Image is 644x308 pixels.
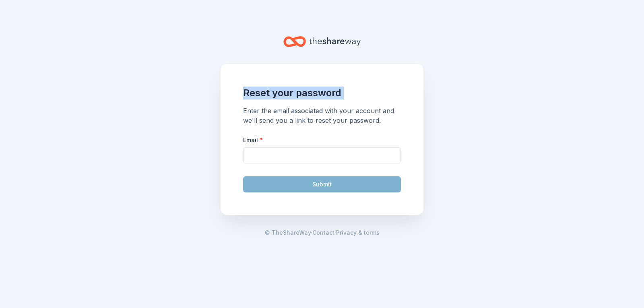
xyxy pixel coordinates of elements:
label: Email [243,136,263,144]
a: Home [283,32,361,51]
a: Privacy & terms [336,228,380,238]
div: Enter the email associated with your account and we'll send you a link to reset your password. [243,106,401,125]
span: © TheShareWay [265,229,311,236]
span: · · [265,228,380,238]
h1: Reset your password [243,87,401,99]
a: Contact [312,228,334,238]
